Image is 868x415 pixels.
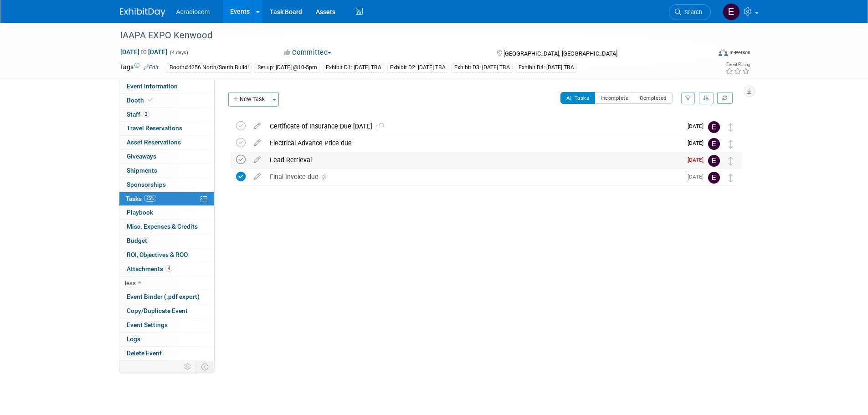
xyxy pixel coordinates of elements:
a: Budget [119,234,214,248]
div: Lead Retrieval [265,152,682,168]
a: Travel Reservations [119,122,214,135]
a: Asset Reservations [119,136,214,149]
span: Event Binder (.pdf export) [127,293,200,300]
span: 25% [144,195,156,202]
a: Booth [119,94,214,108]
a: edit [249,156,265,164]
img: Elizabeth Martinez [723,3,740,20]
span: [DATE] [688,174,708,180]
div: Certificate of Insurance Due [DATE] [265,118,682,134]
span: Attachments [127,265,172,272]
div: Exhibit D1: [DATE] TBA [323,63,384,72]
a: Event Settings [119,318,214,332]
button: Committed [281,48,335,57]
span: Staff [127,111,149,118]
a: edit [249,139,265,147]
i: Move task [729,174,733,182]
a: Edit [144,64,159,71]
button: New Task [228,92,270,107]
span: Asset Reservations [127,138,181,146]
div: Exhibit D4: [DATE] TBA [516,63,577,72]
i: Move task [729,157,733,165]
i: Booth reservation complete [148,97,153,102]
span: [DATE] [688,123,708,129]
span: ROI, Objectives & ROO [127,251,188,258]
span: Shipments [127,167,157,174]
span: Booth [127,97,154,104]
a: Search [669,4,711,20]
a: edit [249,173,265,181]
a: less [119,277,214,290]
a: Playbook [119,206,214,220]
div: Final Invoice due [265,169,682,184]
span: Search [681,9,702,15]
span: [GEOGRAPHIC_DATA], [GEOGRAPHIC_DATA] [503,50,617,57]
a: Event Binder (.pdf export) [119,290,214,304]
a: ROI, Objectives & ROO [119,248,214,262]
img: ExhibitDay [120,8,165,17]
div: Exhibit D3: [DATE] TBA [452,63,513,72]
div: Electrical Advance Price due [265,135,682,151]
button: Completed [634,92,673,104]
button: Incomplete [595,92,634,104]
span: Acradiocom [176,8,210,15]
a: Event Information [119,80,214,93]
div: Set up: [DATE] @10-5pm [255,63,320,72]
img: Elizabeth Martinez [708,121,720,133]
a: Logs [119,333,214,346]
a: Misc. Expenses & Credits [119,220,214,234]
span: [DATE] [DATE] [120,48,168,56]
span: Playbook [127,209,153,216]
a: Copy/Duplicate Event [119,304,214,318]
span: Sponsorships [127,181,166,188]
span: Misc. Expenses & Credits [127,223,198,230]
span: [DATE] [688,140,708,146]
i: Move task [729,140,733,149]
div: Event Format [657,47,751,61]
span: Event Information [127,82,178,90]
span: Copy/Duplicate Event [127,307,188,314]
td: Toggle Event Tabs [195,361,214,373]
a: Delete Event [119,347,214,360]
span: less [125,279,136,287]
a: Sponsorships [119,178,214,192]
img: Format-Inperson.png [719,49,728,56]
button: All Tasks [560,92,596,104]
span: 2 [143,111,149,118]
img: Elizabeth Martinez [708,138,720,150]
span: Travel Reservations [127,124,182,132]
a: Refresh [717,92,733,104]
div: Booth#4256 North/South Buildi [167,63,252,72]
span: Budget [127,237,147,244]
a: edit [249,122,265,130]
a: Shipments [119,164,214,178]
span: (4 days) [169,50,188,56]
img: Elizabeth Martinez [708,155,720,167]
i: Move task [729,123,733,132]
span: Tasks [126,195,156,202]
span: 1 [372,124,384,130]
img: Elizabeth Martinez [708,172,720,184]
a: Attachments4 [119,262,214,276]
a: Giveaways [119,150,214,164]
div: Exhibit D2: [DATE] TBA [387,63,448,72]
span: 4 [165,265,172,272]
div: Event Rating [725,62,750,67]
a: Tasks25% [119,192,214,206]
span: Logs [127,335,140,343]
a: Staff2 [119,108,214,122]
span: Event Settings [127,321,168,328]
div: IAAPA EXPO Kenwood [117,27,697,44]
span: Giveaways [127,153,156,160]
td: Personalize Event Tab Strip [180,361,196,373]
span: Delete Event [127,349,162,357]
div: In-Person [729,49,750,56]
span: to [139,48,148,56]
span: [DATE] [688,157,708,163]
td: Tags [120,62,159,73]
